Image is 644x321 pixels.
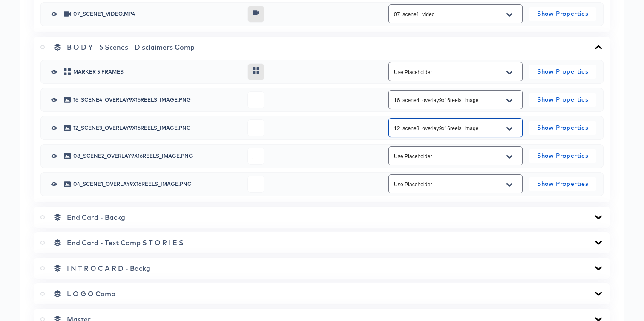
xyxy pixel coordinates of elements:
[532,66,593,77] span: Show Properties
[67,213,125,222] span: End Card - Backg
[503,178,516,192] button: Open
[529,121,596,135] button: Show Properties
[529,149,596,163] button: Show Properties
[503,8,516,22] button: Open
[529,7,596,21] button: Show Properties
[73,11,241,17] span: 07_scene1_video.mp4
[532,9,593,19] span: Show Properties
[67,290,115,298] span: L O G O Comp
[529,93,596,107] button: Show Properties
[67,264,150,273] span: I N T R O C A R D - Backg
[503,66,516,80] button: Open
[73,153,241,159] span: 08_scene2_overlay9x16reels_image.png
[73,97,241,102] span: 16_scene4_overlay9x16reels_image.png
[529,177,596,191] button: Show Properties
[67,43,195,51] span: B O D Y - 5 Scenes - Disclaimers Comp
[67,239,184,247] span: End Card - Text Comp S T O R I E S
[532,151,593,161] span: Show Properties
[73,182,241,187] span: 04_scene1_overlay9x16reels_image.png
[503,150,516,164] button: Open
[503,122,516,136] button: Open
[73,69,241,74] span: marker 5 Frames
[73,125,241,131] span: 12_scene3_overlay9x16reels_image.png
[529,65,596,79] button: Show Properties
[532,94,593,105] span: Show Properties
[532,179,593,189] span: Show Properties
[503,94,516,108] button: Open
[532,122,593,133] span: Show Properties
